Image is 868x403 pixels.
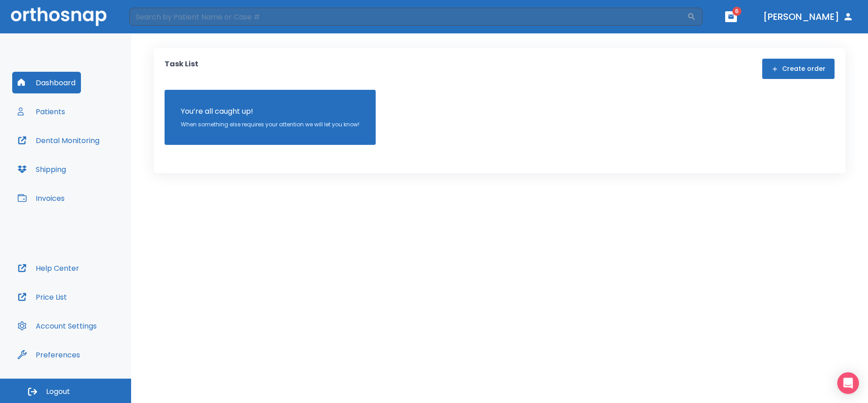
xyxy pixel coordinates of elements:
[759,9,857,25] button: [PERSON_NAME]
[46,387,70,397] span: Logout
[12,257,85,279] button: Help Center
[12,158,71,180] button: Shipping
[165,59,198,79] p: Task List
[732,7,741,16] span: 6
[837,372,859,394] div: Open Intercom Messenger
[181,120,359,129] p: When something else requires your attention we will let you know!
[12,101,71,122] button: Patients
[12,72,81,93] button: Dashboard
[12,315,102,337] button: Account Settings
[129,8,687,26] input: Search by Patient Name or Case #
[11,7,107,26] img: Orthosnap
[12,286,72,308] button: Price List
[181,106,359,117] p: You’re all caught up!
[12,187,70,209] button: Invoices
[762,59,835,79] button: Create order
[12,344,85,366] button: Preferences
[12,130,105,151] button: Dental Monitoring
